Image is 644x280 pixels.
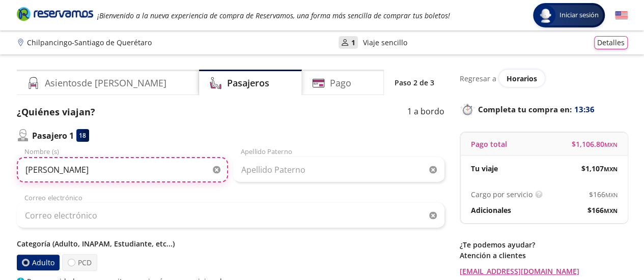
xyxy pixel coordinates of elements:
[395,77,434,88] p: Paso 2 de 3
[460,73,496,84] p: Regresar a
[604,141,618,148] small: MXN
[460,102,628,116] p: Completa tu compra en :
[471,139,507,149] p: Pago total
[407,105,444,119] p: 1 a bordo
[604,165,618,173] small: MXN
[460,239,628,250] p: ¿Te podemos ayudar?
[27,37,152,48] p: Chilpancingo - Santiago de Querétaro
[507,74,537,83] span: Horarios
[76,129,89,142] div: 18
[460,266,628,276] a: [EMAIL_ADDRESS][DOMAIN_NAME]
[363,37,407,48] p: Viaje sencillo
[45,76,166,90] h4: Asientos de [PERSON_NAME]
[555,10,603,20] span: Iniciar sesión
[233,157,444,182] input: Apellido Paterno
[62,254,97,271] label: PCD
[17,6,93,24] a: Brand Logo
[16,254,61,270] label: Adulto
[17,105,95,119] p: ¿Quiénes viajan?
[97,11,450,20] em: ¡Bienvenido a la nueva experiencia de compra de Reservamos, una forma más sencilla de comprar tus...
[589,189,618,200] span: $ 166
[330,76,351,90] h4: Pago
[460,70,628,87] div: Regresar a ver horarios
[604,207,618,214] small: MXN
[227,76,269,90] h4: Pasajeros
[17,238,444,249] p: Categoría (Adulto, INAPAM, Estudiante, etc...)
[581,163,618,174] span: $ 1,107
[32,130,74,142] p: Pasajero 1
[471,205,511,215] p: Adicionales
[615,9,628,22] button: English
[585,221,634,270] iframe: Messagebird Livechat Widget
[17,157,228,182] input: Nombre (s)
[17,6,93,21] i: Brand Logo
[17,203,444,228] input: Correo electrónico
[572,139,618,149] span: $ 1,106.80
[460,250,628,261] p: Atención a clientes
[574,104,595,115] span: 13:36
[471,163,498,174] p: Tu viaje
[351,37,355,48] p: 1
[587,205,618,215] span: $ 166
[471,189,533,200] p: Cargo por servicio
[605,191,618,199] small: MXN
[594,36,628,49] button: Detalles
